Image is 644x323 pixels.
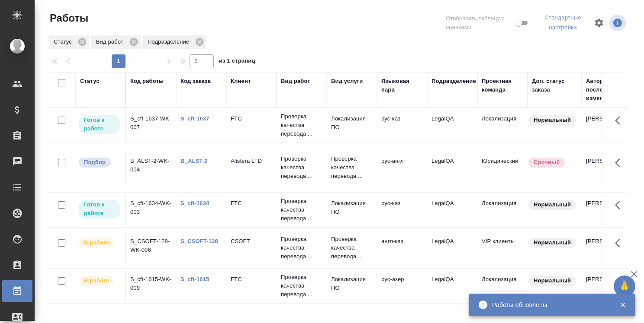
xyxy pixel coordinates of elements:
[582,233,632,263] td: [PERSON_NAME]
[84,158,106,167] p: Подбор
[180,238,218,244] a: S_CSOFT-128
[78,114,121,135] div: Исполнитель может приступить к работе
[377,110,427,140] td: рус-каз
[84,238,109,247] p: В работе
[180,77,211,85] div: Код заказа
[148,38,192,46] p: Подразделение
[78,275,121,287] div: Исполнитель выполняет работу
[180,115,209,122] a: S_cft-1637
[446,14,513,32] span: Отобразить таблицу с оценками
[80,77,100,85] div: Статус
[477,271,528,301] td: Локализация
[331,77,363,85] div: Вид услуги
[48,11,88,25] span: Работы
[482,77,523,94] div: Проектная команда
[84,116,115,133] p: Готов к работе
[614,275,635,297] button: 🙏
[586,77,628,103] div: Автор последнего изменения
[126,195,176,225] td: S_cft-1634-WK-003
[477,195,528,225] td: Локализация
[142,35,206,49] div: Подразделение
[492,301,606,309] div: Работы обновлены
[534,276,571,285] p: Нормальный
[54,38,75,46] p: Статус
[427,195,477,225] td: LegalQA
[130,77,164,85] div: Код работы
[534,158,560,167] p: Срочный
[532,77,577,94] div: Доп. статус заказа
[610,271,631,291] button: Здесь прячутся важные кнопки
[126,233,176,263] td: S_CSOFT-128-WK-006
[534,238,571,247] p: Нормальный
[614,301,631,309] button: Закрыть
[126,271,176,301] td: S_cft-1615-WK-009
[331,114,373,132] p: Локализация ПО
[610,152,631,173] button: Здесь прячутся важные кнопки
[582,271,632,301] td: [PERSON_NAME]
[617,277,632,295] span: 🙏
[534,116,571,124] p: Нормальный
[537,11,589,35] div: split button
[281,197,322,223] p: Проверка качества перевода ...
[78,199,121,219] div: Исполнитель может приступить к работе
[427,233,477,263] td: LegalQA
[431,77,476,85] div: Подразделение
[126,110,176,140] td: S_cft-1637-WK-007
[582,110,632,140] td: [PERSON_NAME]
[582,152,632,183] td: [PERSON_NAME]
[589,13,609,33] span: Настроить таблицу
[331,155,373,180] p: Проверка качества перевода ...
[180,276,209,282] a: S_cft-1615
[331,275,373,292] p: Локализация ПО
[281,112,322,138] p: Проверка качества перевода ...
[381,77,423,94] div: Языковая пара
[231,157,272,165] p: Alistera LTD
[281,77,310,85] div: Вид работ
[427,152,477,183] td: LegalQA
[281,235,322,261] p: Проверка качества перевода ...
[281,155,322,180] p: Проверка качества перевода ...
[91,35,141,49] div: Вид работ
[96,38,126,46] p: Вид работ
[477,110,528,140] td: Локализация
[231,199,272,208] p: FTC
[231,77,251,85] div: Клиент
[180,200,209,206] a: S_cft-1634
[84,276,109,285] p: В работе
[477,233,528,263] td: VIP клиенты
[231,114,272,123] p: FTC
[126,152,176,183] td: B_ALST-2-WK-004
[231,237,272,246] p: CSOFT
[219,56,255,68] span: из 1 страниц
[331,235,373,261] p: Проверка качества перевода ...
[582,195,632,225] td: [PERSON_NAME]
[78,157,121,168] div: Можно подбирать исполнителей
[377,195,427,225] td: рус-каз
[427,271,477,301] td: LegalQA
[427,110,477,140] td: LegalQA
[231,275,272,284] p: FTC
[78,237,121,249] div: Исполнитель выполняет работу
[377,233,427,263] td: англ-каз
[84,200,115,218] p: Готов к работе
[610,233,631,253] button: Здесь прячутся важные кнопки
[48,35,89,49] div: Статус
[477,152,528,183] td: Юридический
[377,271,427,301] td: рус-азер
[377,152,427,183] td: рус-англ
[180,158,208,164] a: B_ALST-2
[331,199,373,216] p: Локализация ПО
[609,15,628,31] span: Посмотреть информацию
[610,110,631,131] button: Здесь прячутся важные кнопки
[610,195,631,215] button: Здесь прячутся важные кнопки
[281,273,322,299] p: Проверка качества перевода ...
[534,200,571,209] p: Нормальный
